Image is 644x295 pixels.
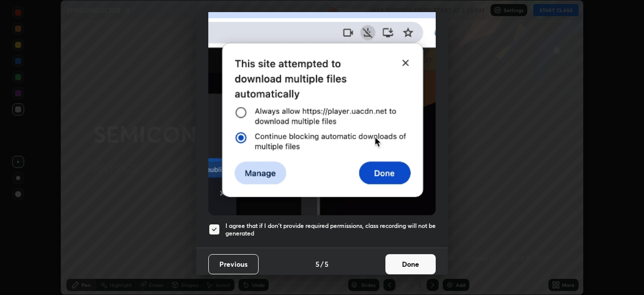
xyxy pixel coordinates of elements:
button: Previous [208,254,259,274]
h5: I agree that if I don't provide required permissions, class recording will not be generated [225,222,436,238]
h4: 5 [325,259,329,269]
h4: 5 [315,259,319,269]
h4: / [320,259,324,269]
button: Done [385,254,436,274]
